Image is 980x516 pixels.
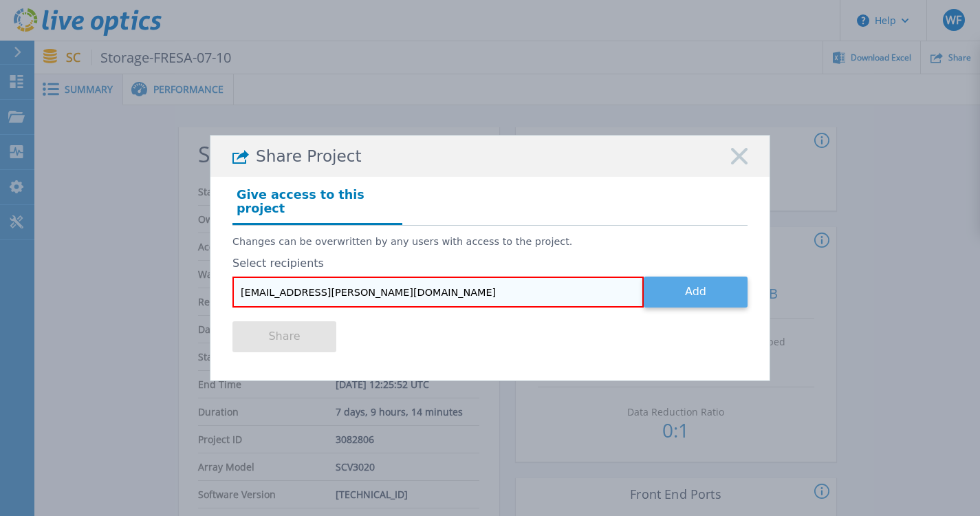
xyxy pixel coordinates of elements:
[232,321,336,352] button: Share
[256,147,362,166] span: Share Project
[232,236,748,248] p: Changes can be overwritten by any users with access to the project.
[232,277,644,308] input: Enter email address
[644,277,748,308] button: Add
[232,184,402,225] h4: Give access to this project
[232,257,748,270] label: Select recipients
